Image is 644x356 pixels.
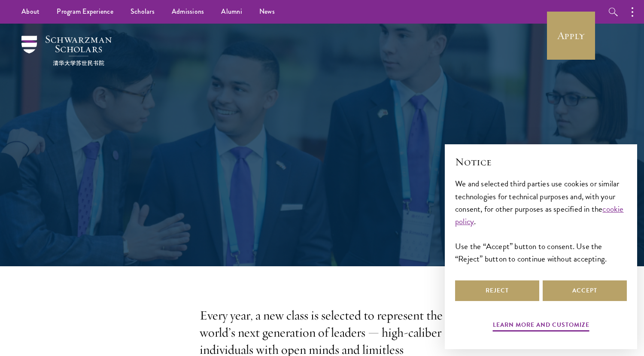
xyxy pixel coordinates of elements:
[455,177,627,265] div: We and selected third parties use cookies or similar technologies for technical purposes and, wit...
[547,12,595,60] a: Apply
[455,280,539,301] button: Reject
[455,203,624,228] a: cookie policy
[21,36,112,66] img: Schwarzman Scholars
[455,155,627,169] h2: Notice
[493,319,589,333] button: Learn more and customize
[543,280,627,301] button: Accept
